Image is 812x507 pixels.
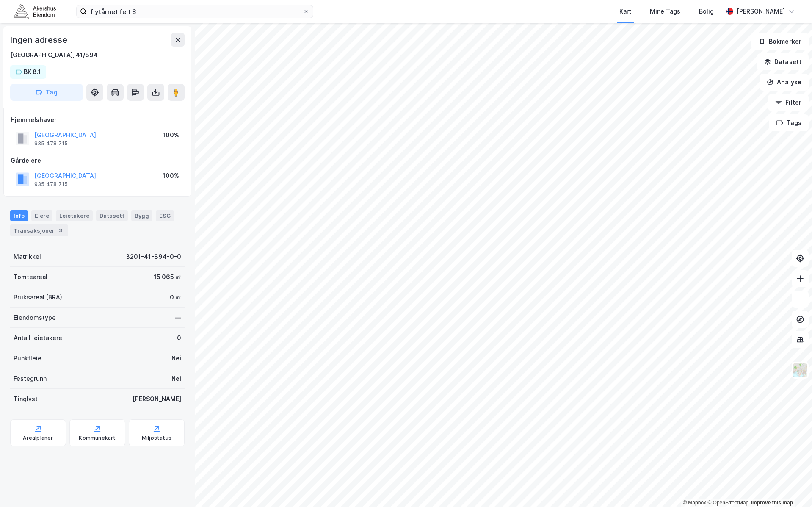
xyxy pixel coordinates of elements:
div: Matrikkel [14,252,41,262]
div: Info [10,210,28,221]
img: akershus-eiendom-logo.9091f326c980b4bce74ccdd9f866810c.svg [14,4,56,19]
div: 935 478 715 [34,140,68,147]
div: Eiere [31,210,52,221]
div: Antall leietakere [14,333,62,343]
div: 935 478 715 [34,181,68,188]
div: Miljøstatus [142,435,171,441]
a: OpenStreetMap [707,500,748,506]
div: [GEOGRAPHIC_DATA], 41/894 [10,50,98,60]
div: [PERSON_NAME] [133,394,181,404]
div: Tinglyst [14,394,38,404]
button: Datasett [757,53,809,70]
iframe: Chat Widget [770,466,812,507]
div: 100% [163,130,179,140]
button: Tags [769,114,809,131]
div: Mine Tags [650,6,680,17]
div: 3 [56,226,65,235]
div: Nei [171,374,181,384]
div: Transaksjoner [10,224,68,236]
div: 100% [163,171,179,181]
div: Kart [619,6,631,17]
div: 3201-41-894-0-0 [126,252,181,262]
div: Gårdeiere [11,155,184,166]
div: Festegrunn [14,374,47,384]
div: Nei [171,353,181,363]
div: 15 065 ㎡ [154,272,181,282]
div: Eiendomstype [14,313,56,323]
div: Arealplaner [23,435,53,441]
div: Hjemmelshaver [11,115,184,125]
a: Improve this map [751,500,793,506]
div: Ingen adresse [10,33,69,47]
input: Søk på adresse, matrikkel, gårdeiere, leietakere eller personer [87,5,303,18]
div: Kommunekart [79,435,116,441]
div: Bygg [131,210,152,221]
div: ESG [156,210,174,221]
div: Datasett [96,210,128,221]
button: Bokmerker [751,33,809,50]
button: Filter [768,94,809,111]
img: Z [792,362,808,378]
button: Tag [10,84,83,101]
div: [PERSON_NAME] [737,6,785,17]
div: BK 8.1 [24,67,41,77]
a: Mapbox [683,500,706,506]
div: Tomteareal [14,272,47,282]
div: Bolig [699,6,714,17]
div: — [175,313,181,323]
div: Bruksareal (BRA) [14,292,62,302]
div: 0 [177,333,181,343]
button: Analyse [760,74,809,91]
div: Punktleie [14,353,41,363]
div: Leietakere [56,210,93,221]
div: 0 ㎡ [170,292,181,302]
div: Kontrollprogram for chat [770,466,812,507]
